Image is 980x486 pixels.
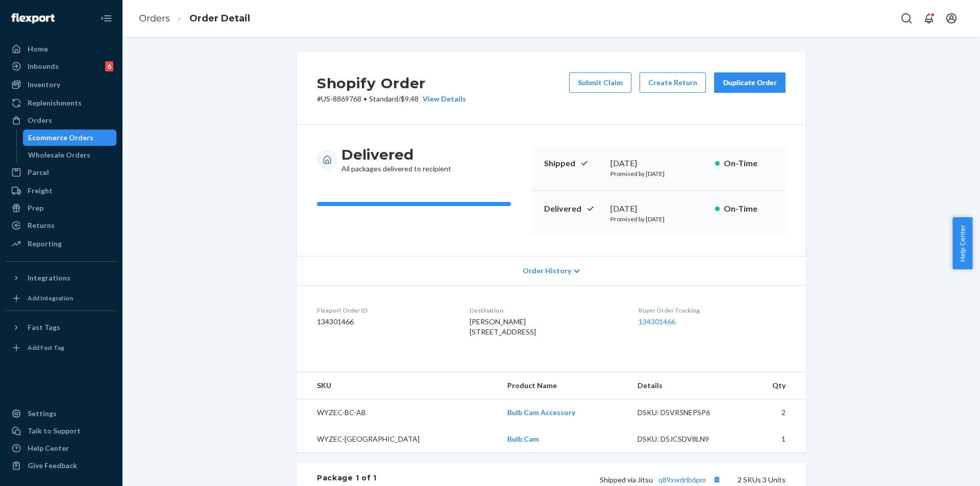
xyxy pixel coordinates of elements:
[741,372,806,399] th: Qty
[569,72,631,93] button: Submit Claim
[6,290,116,306] a: Add Integration
[714,72,786,93] button: Duplicate Order
[189,13,250,24] a: Order Detail
[377,473,786,486] div: 2 SKUs 3 Units
[723,78,777,88] div: Duplicate Order
[629,372,742,399] th: Details
[28,61,59,71] div: Inbounds
[941,8,962,29] button: Open account menu
[28,167,49,177] div: Parcel
[28,273,70,283] div: Integrations
[544,158,602,169] p: Shipped
[28,343,64,352] div: Add Fast Tag
[6,405,116,422] a: Settings
[28,461,77,471] div: Give Feedback
[6,457,116,474] button: Give Feedback
[507,408,575,417] a: Bulb Cam Accessory
[638,434,733,444] div: DSKU: D5JCSDV8LN9
[6,200,116,216] a: Prep
[297,426,499,452] td: WYZEC-[GEOGRAPHIC_DATA]
[6,270,116,286] button: Integrations
[639,317,675,326] a: 134301466
[896,8,917,29] button: Open Search Box
[610,203,707,215] div: [DATE]
[741,399,806,426] td: 2
[6,164,116,181] a: Parcel
[724,158,773,169] p: On-Time
[640,72,706,93] button: Create Return
[23,130,117,146] a: Ecommerce Orders
[297,372,499,399] th: SKU
[28,98,82,108] div: Replenishments
[710,473,723,486] button: Copy tracking number
[369,94,398,103] span: Standard
[341,145,451,164] h3: Delivered
[317,72,466,94] h2: Shopify Order
[131,4,258,34] ol: breadcrumbs
[638,407,733,418] div: DSKU: D5VR5NEPSP6
[6,319,116,336] button: Fast Tags
[6,423,116,439] button: Talk to Support
[724,203,773,215] p: On-Time
[600,475,723,484] span: Shipped via Jitsu
[6,440,116,456] a: Help Center
[499,372,629,399] th: Product Name
[341,145,451,174] div: All packages delivered to recipient
[23,147,117,163] a: Wholesale Orders
[28,294,73,302] div: Add Integration
[6,112,116,129] a: Orders
[544,203,602,215] p: Delivered
[28,443,69,453] div: Help Center
[28,220,55,231] div: Returns
[470,317,536,336] span: [PERSON_NAME] [STREET_ADDRESS]
[470,306,622,315] dt: Destination
[6,236,116,252] a: Reporting
[610,215,707,223] p: Promised by [DATE]
[11,13,55,23] img: Flexport logo
[28,186,53,196] div: Freight
[610,158,707,169] div: [DATE]
[317,317,453,327] dd: 134301466
[317,306,453,315] dt: Flexport Order ID
[6,183,116,199] a: Freight
[610,169,707,178] p: Promised by [DATE]
[6,95,116,111] a: Replenishments
[28,408,57,419] div: Settings
[105,61,113,71] div: 6
[507,434,539,443] a: Bulb Cam
[6,76,116,93] a: Inventory
[419,94,466,104] button: View Details
[28,203,43,213] div: Prep
[28,115,52,125] div: Orders
[919,8,939,29] button: Open notifications
[139,13,170,24] a: Orders
[952,217,972,269] button: Help Center
[6,58,116,74] a: Inbounds6
[6,217,116,234] a: Returns
[28,322,60,332] div: Fast Tags
[28,44,48,54] div: Home
[915,455,970,481] iframe: Opens a widget where you can chat to one of our agents
[317,94,466,104] p: # US-8869768 / $9.48
[6,41,116,57] a: Home
[28,80,60,90] div: Inventory
[28,239,62,249] div: Reporting
[639,306,786,315] dt: Buyer Order Tracking
[96,8,116,29] button: Close Navigation
[6,340,116,356] a: Add Fast Tag
[28,150,90,160] div: Wholesale Orders
[658,475,706,484] a: q89xwdrlb6pm
[28,426,81,436] div: Talk to Support
[297,399,499,426] td: WYZEC-BC-AB
[363,94,367,103] span: •
[317,473,377,486] div: Package 1 of 1
[28,133,93,143] div: Ecommerce Orders
[523,266,571,276] span: Order History
[741,426,806,452] td: 1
